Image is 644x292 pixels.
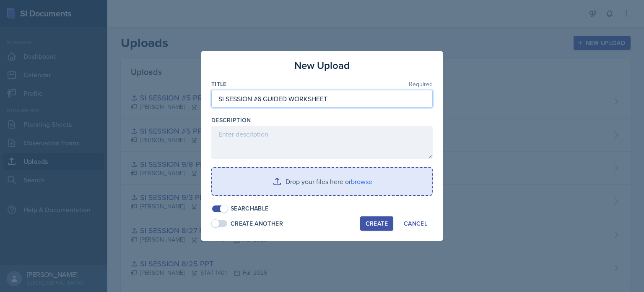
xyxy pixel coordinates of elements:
button: Create [360,216,393,231]
div: Cancel [404,220,427,227]
input: Enter title [211,90,433,108]
div: Create Another [231,219,283,228]
h3: New Upload [294,58,350,73]
span: Required [409,81,433,87]
div: Searchable [231,204,269,213]
label: Title [211,80,227,88]
div: Create [366,220,388,227]
label: Description [211,116,251,124]
button: Cancel [398,216,433,231]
